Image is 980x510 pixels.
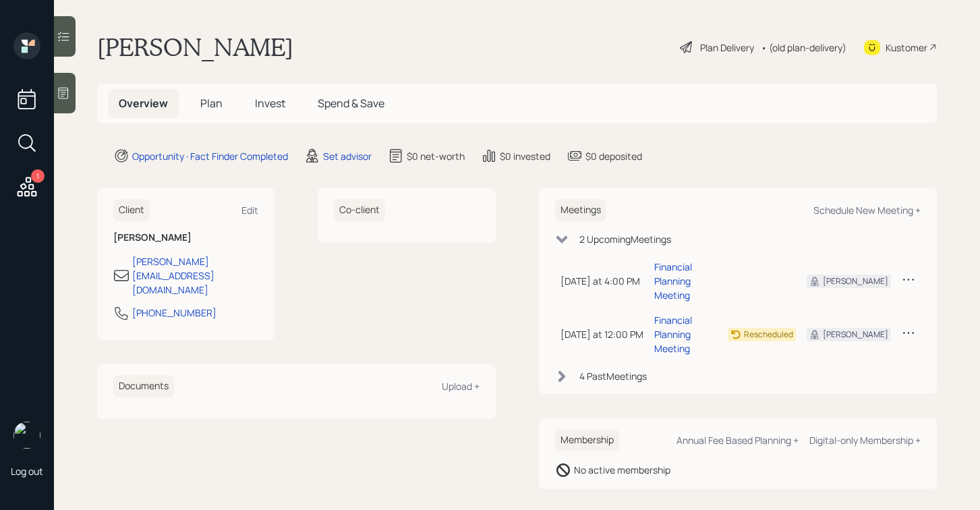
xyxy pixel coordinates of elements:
[574,463,670,477] div: No active membership
[442,380,480,393] div: Upload +
[560,327,643,341] div: [DATE] at 12:00 PM
[744,329,793,341] div: Rescheduled
[813,204,921,217] div: Schedule New Meeting +
[676,434,799,447] div: Annual Fee Based Planning +
[318,96,384,111] span: Spend & Save
[579,232,671,246] div: 2 Upcoming Meeting s
[555,199,606,221] h6: Meetings
[555,429,619,451] h6: Membership
[323,149,372,163] div: Set advisor
[560,274,643,288] div: [DATE] at 4:00 PM
[585,149,642,163] div: $0 deposited
[200,96,223,111] span: Plan
[823,275,888,287] div: [PERSON_NAME]
[119,96,168,111] span: Overview
[113,199,150,221] h6: Client
[579,369,647,383] div: 4 Past Meeting s
[823,329,888,341] div: [PERSON_NAME]
[132,254,258,297] div: [PERSON_NAME][EMAIL_ADDRESS][DOMAIN_NAME]
[97,32,293,62] h1: [PERSON_NAME]
[654,313,718,356] div: Financial Planning Meeting
[886,40,927,55] div: Kustomer
[132,306,217,320] div: [PHONE_NUMBER]
[113,375,174,397] h6: Documents
[132,149,288,163] div: Opportunity · Fact Finder Completed
[761,40,846,55] div: • (old plan-delivery)
[11,465,43,478] div: Log out
[241,204,258,217] div: Edit
[13,422,40,449] img: robby-grisanti-headshot.png
[809,434,921,447] div: Digital-only Membership +
[334,199,385,221] h6: Co-client
[700,40,754,55] div: Plan Delivery
[654,260,718,302] div: Financial Planning Meeting
[31,169,45,183] div: 1
[500,149,550,163] div: $0 invested
[255,96,285,111] span: Invest
[113,232,258,244] h6: [PERSON_NAME]
[407,149,465,163] div: $0 net-worth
